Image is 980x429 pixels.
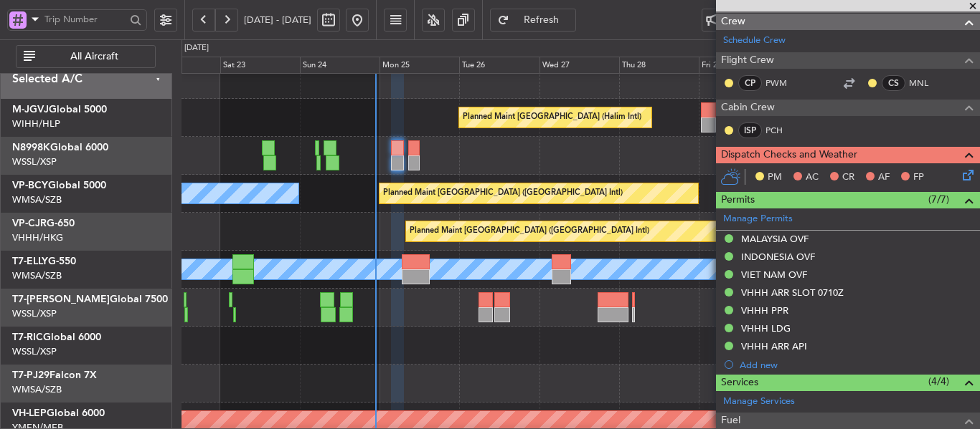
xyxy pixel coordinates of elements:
[741,233,809,245] div: MALAYSIA OVF
[540,57,619,74] div: Wed 27
[765,77,798,90] a: PWM
[12,117,60,130] a: WIHH/HLP
[721,192,755,208] span: Permits
[300,57,380,74] div: Sun 24
[12,332,43,342] span: T7-RIC
[765,124,798,137] a: PCH
[928,192,949,207] span: (7/7)
[723,212,793,226] a: Manage Permits
[12,155,57,168] a: WSSL/XSP
[410,221,649,242] div: Planned Maint [GEOGRAPHIC_DATA] ([GEOGRAPHIC_DATA] Intl)
[12,370,97,380] a: T7-PJ29Falcon 7X
[12,307,57,320] a: WSSL/XSP
[12,105,107,115] a: M-JGVJGlobal 5000
[721,413,740,429] span: Fuel
[699,57,778,74] div: Fri 29
[38,52,151,62] span: All Aircraft
[12,193,62,206] a: WMSA/SZB
[928,374,949,389] span: (4/4)
[12,408,47,418] span: VH-LEP
[12,218,47,228] span: VP-CJR
[740,359,973,371] div: Add new
[12,383,62,396] a: WMSA/SZB
[12,345,57,358] a: WSSL/XSP
[878,170,890,185] span: AF
[741,340,807,352] div: VHHH ARR API
[738,122,762,138] div: ISP
[459,57,539,74] div: Tue 26
[463,107,641,128] div: Planned Maint [GEOGRAPHIC_DATA] (Halim Intl)
[12,218,75,228] a: VP-CJRG-650
[842,170,854,185] span: CR
[721,100,775,116] span: Cabin Crew
[741,251,815,263] div: INDONESIA OVF
[12,143,50,153] span: N8998K
[512,15,571,25] span: Refresh
[12,231,63,244] a: VHHH/HKG
[220,57,300,74] div: Sat 23
[741,269,807,281] div: VIET NAM OVF
[909,77,941,90] a: MNL
[12,180,106,191] a: VP-BCYGlobal 5000
[741,286,844,299] div: VHHH ARR SLOT 0710Z
[721,147,857,163] span: Dispatch Checks and Weather
[380,57,459,74] div: Mon 25
[12,370,50,380] span: T7-PJ29
[12,332,101,342] a: T7-RICGlobal 6000
[12,143,108,153] a: N8998KGlobal 6000
[12,294,168,304] a: T7-[PERSON_NAME]Global 7500
[721,375,758,391] span: Services
[12,256,76,266] a: T7-ELLYG-550
[244,14,311,26] span: [DATE] - [DATE]
[12,269,62,282] a: WMSA/SZB
[723,34,786,48] a: Schedule Crew
[12,105,49,115] span: M-JGVJ
[913,170,924,185] span: FP
[721,52,774,69] span: Flight Crew
[490,9,576,32] button: Refresh
[723,395,795,409] a: Manage Services
[806,170,819,185] span: AC
[12,256,48,266] span: T7-ELLY
[741,304,788,317] div: VHHH PPR
[383,183,623,204] div: Planned Maint [GEOGRAPHIC_DATA] ([GEOGRAPHIC_DATA] Intl)
[741,322,791,334] div: VHHH LDG
[44,9,126,30] input: Trip Number
[184,42,209,54] div: [DATE]
[738,75,762,91] div: CP
[619,57,699,74] div: Thu 28
[16,45,156,68] button: All Aircraft
[12,408,105,418] a: VH-LEPGlobal 6000
[12,180,48,191] span: VP-BCY
[12,294,110,304] span: T7-[PERSON_NAME]
[882,75,905,91] div: CS
[768,170,782,185] span: PM
[721,14,745,30] span: Crew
